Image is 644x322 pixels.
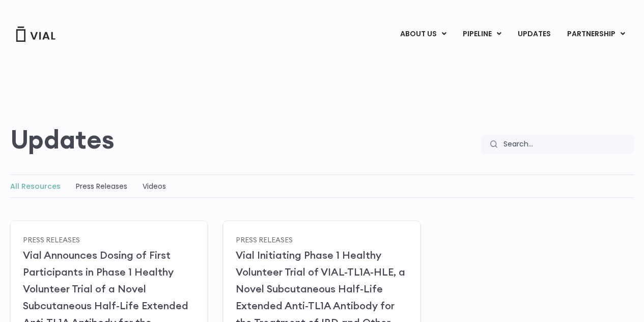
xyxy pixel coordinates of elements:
[455,26,509,43] a: PIPELINEMenu Toggle
[559,26,633,43] a: PARTNERSHIPMenu Toggle
[15,27,56,42] img: Vial Logo
[392,26,454,43] a: ABOUT USMenu Toggle
[23,235,80,244] a: Press Releases
[510,26,558,43] a: UPDATES
[10,125,115,154] h2: Updates
[76,181,127,191] a: Press Releases
[236,235,293,244] a: Press Releases
[143,181,166,191] a: Videos
[10,181,61,191] a: All Resources
[497,135,634,154] input: Search...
